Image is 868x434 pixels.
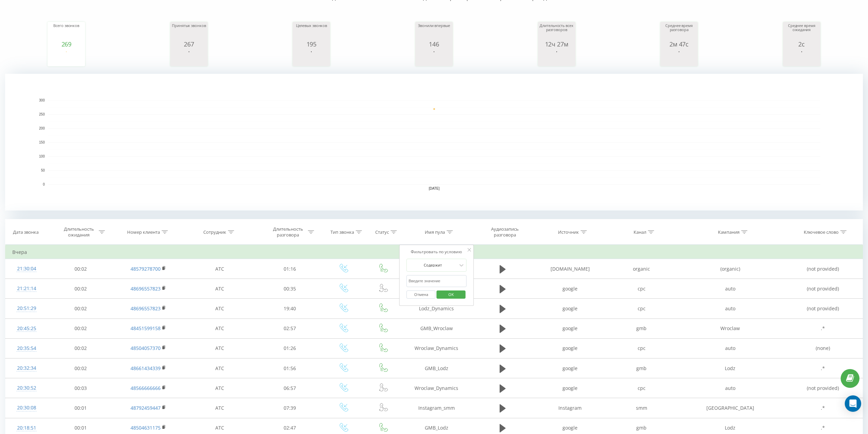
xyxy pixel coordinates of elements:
[785,24,819,41] div: Среднее время ожидания
[48,398,114,418] td: 00:01
[606,279,677,299] td: cpc
[804,229,839,235] div: Ключевое слово
[48,279,114,299] td: 00:02
[48,338,114,358] td: 00:02
[257,259,323,279] td: 01:16
[131,385,161,391] a: 48566666666
[330,229,354,235] div: Тип звонка
[783,299,863,318] td: (not provided)
[182,259,257,279] td: АТС
[606,378,677,398] td: cpc
[606,338,677,358] td: cpc
[534,378,606,398] td: google
[540,48,574,68] svg: A chart.
[785,48,819,68] svg: A chart.
[783,259,863,279] td: (not provided)
[257,378,323,398] td: 06:57
[429,187,440,190] text: [DATE]
[677,378,783,398] td: auto
[534,259,606,279] td: [DOMAIN_NAME]
[534,338,606,358] td: google
[606,318,677,338] td: gmb
[606,299,677,318] td: cpc
[402,338,471,358] td: Wroclaw_Dynamics
[12,401,41,415] div: 20:30:08
[540,24,574,41] div: Длительность всех разговоров
[417,24,451,41] div: Звонили впервые
[606,358,677,378] td: gmb
[558,229,579,235] div: Источник
[417,41,451,48] div: 146
[606,398,677,418] td: smm
[13,229,39,235] div: Дата звонка
[5,74,863,211] svg: A chart.
[182,378,257,398] td: АТС
[783,279,863,299] td: (not provided)
[131,424,161,431] a: 48504631175
[662,48,696,68] svg: A chart.
[483,226,527,238] div: Аудиозапись разговора
[257,318,323,338] td: 02:57
[407,248,467,255] div: Фильтровать по условию
[12,262,41,275] div: 21:30:04
[785,41,819,48] div: 2с
[48,318,114,338] td: 00:02
[48,358,114,378] td: 00:02
[49,24,83,41] div: Всего звонков
[677,398,783,418] td: [GEOGRAPHIC_DATA]
[12,322,41,335] div: 20:45:25
[203,229,226,235] div: Сотрудник
[402,318,471,338] td: GMB_Wroclaw
[131,345,161,351] a: 48504057370
[39,154,45,158] text: 100
[375,229,389,235] div: Статус
[402,299,471,318] td: Lodz_Dynamics
[48,259,114,279] td: 00:02
[294,48,328,68] div: A chart.
[677,338,783,358] td: auto
[131,285,161,292] a: 48696557823
[677,358,783,378] td: Lodz
[12,362,41,375] div: 20:32:34
[783,338,863,358] td: (none)
[127,229,160,235] div: Номер клиента
[257,358,323,378] td: 01:56
[677,259,783,279] td: (organic)
[417,48,451,68] div: A chart.
[182,398,257,418] td: АТС
[172,24,206,41] div: Принятых звонков
[131,305,161,312] a: 48696557823
[39,126,45,130] text: 200
[442,289,461,300] span: OK
[257,299,323,318] td: 19:40
[182,338,257,358] td: АТС
[60,226,97,238] div: Длительность ожидания
[48,378,114,398] td: 00:03
[402,378,471,398] td: Wroclaw_Dynamics
[12,381,41,395] div: 20:30:52
[534,299,606,318] td: google
[606,259,677,279] td: organic
[662,41,696,48] div: 2м 47с
[402,358,471,378] td: GMB_Lodz
[43,182,45,186] text: 0
[172,48,206,68] div: A chart.
[677,318,783,338] td: Wroclaw
[634,229,646,235] div: Канал
[783,378,863,398] td: (not provided)
[49,48,83,68] svg: A chart.
[534,318,606,338] td: google
[534,279,606,299] td: google
[534,358,606,378] td: google
[257,279,323,299] td: 00:35
[425,229,445,235] div: Имя пула
[677,279,783,299] td: auto
[39,112,45,116] text: 250
[402,398,471,418] td: Instagram_smm
[407,275,467,287] input: Введите значение
[5,245,863,259] td: Вчера
[12,342,41,355] div: 20:35:54
[12,302,41,315] div: 20:51:29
